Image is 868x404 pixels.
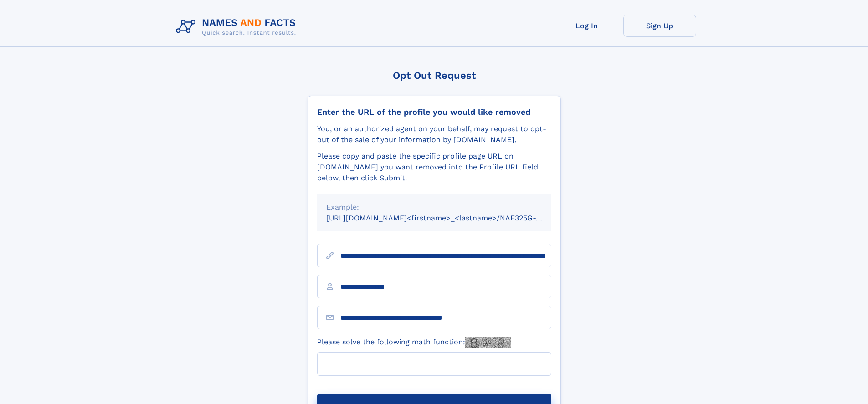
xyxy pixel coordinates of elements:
[308,70,561,81] div: Opt Out Request
[317,151,551,184] div: Please copy and paste the specific profile page URL on [DOMAIN_NAME] you want removed into the Pr...
[317,107,551,117] div: Enter the URL of the profile you would like removed
[623,15,696,37] a: Sign Up
[172,15,303,39] img: Logo Names and Facts
[317,337,511,348] label: Please solve the following math function:
[550,15,623,37] a: Log In
[326,214,569,222] small: [URL][DOMAIN_NAME]<firstname>_<lastname>/NAF325G-xxxxxxxx
[317,123,551,145] div: You, or an authorized agent on your behalf, may request to opt-out of the sale of your informatio...
[326,202,542,213] div: Example:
